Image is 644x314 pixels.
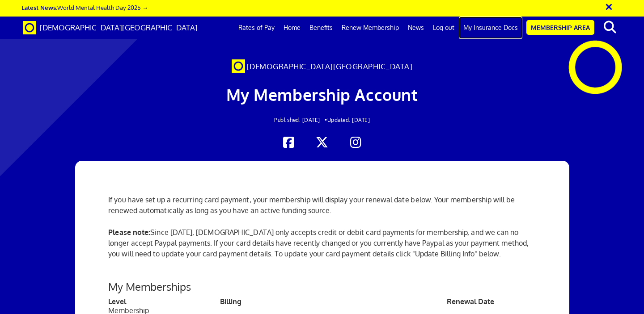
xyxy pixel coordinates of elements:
a: Benefits [305,17,337,39]
th: Renewal Date [447,297,536,306]
h2: Updated: [DATE] [125,117,519,123]
h3: My Memberships [108,281,535,293]
p: Since [DATE], [DEMOGRAPHIC_DATA] only accepts credit or debit card payments for membership, and w... [108,227,535,270]
p: If you have set up a recurring card payment, your membership will display your renewal date below... [108,194,535,216]
a: Renew Membership [337,17,403,39]
button: search [596,18,623,37]
a: Brand [DEMOGRAPHIC_DATA][GEOGRAPHIC_DATA] [16,17,204,39]
strong: Please note: [108,228,150,237]
a: Home [279,17,305,39]
span: My Membership Account [226,84,418,105]
a: Latest News:World Mental Health Day 2025 → [21,4,148,11]
a: Rates of Pay [234,17,279,39]
th: Billing [220,297,447,306]
th: Level [108,297,220,306]
a: My Insurance Docs [459,17,522,39]
a: News [403,17,428,39]
span: Published: [DATE] • [274,117,327,123]
a: Log out [428,17,459,39]
a: Membership Area [526,20,594,35]
span: [DEMOGRAPHIC_DATA][GEOGRAPHIC_DATA] [247,62,413,71]
span: [DEMOGRAPHIC_DATA][GEOGRAPHIC_DATA] [40,23,198,32]
strong: Latest News: [21,4,57,11]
